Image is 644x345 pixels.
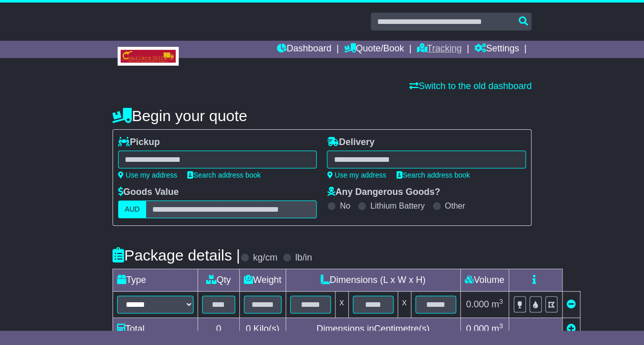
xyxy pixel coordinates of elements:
[499,298,503,305] sup: 3
[198,318,239,340] td: 0
[344,41,404,58] a: Quote/Book
[567,299,576,309] a: Remove this item
[445,201,465,211] label: Other
[491,299,503,309] span: m
[567,324,576,334] a: Add new item
[187,171,261,179] a: Search address book
[239,269,286,292] td: Weight
[397,171,470,179] a: Search address book
[335,292,348,318] td: x
[491,324,503,334] span: m
[246,324,251,334] span: 0
[118,200,147,218] label: AUD
[466,299,489,309] span: 0.000
[113,107,531,124] h4: Begin your quote
[113,318,198,340] td: Total
[113,269,198,292] td: Type
[198,269,239,292] td: Qty
[295,252,312,264] label: lb/in
[340,201,350,211] label: No
[327,187,440,198] label: Any Dangerous Goods?
[239,318,286,340] td: Kilo(s)
[460,269,509,292] td: Volume
[370,201,425,211] label: Lithium Battery
[277,41,331,58] a: Dashboard
[474,41,519,58] a: Settings
[416,41,461,58] a: Tracking
[327,137,374,148] label: Delivery
[118,187,179,198] label: Goods Value
[398,292,411,318] td: x
[118,171,177,179] a: Use my address
[286,269,460,292] td: Dimensions (L x W x H)
[286,318,460,340] td: Dimensions in Centimetre(s)
[499,322,503,330] sup: 3
[118,137,160,148] label: Pickup
[253,252,277,264] label: kg/cm
[466,324,489,334] span: 0.000
[409,81,531,91] a: Switch to the old dashboard
[113,247,240,264] h4: Package details |
[327,171,386,179] a: Use my address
